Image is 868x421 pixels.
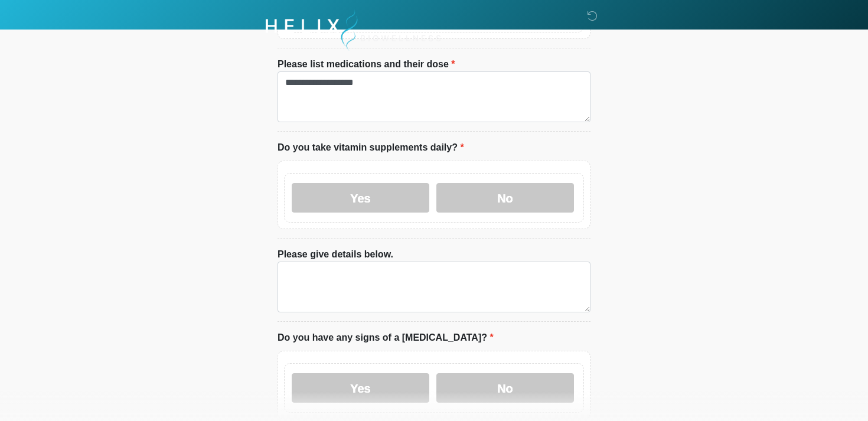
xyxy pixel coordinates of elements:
label: Do you take vitamin supplements daily? [278,141,464,155]
label: Please give details below. [278,247,393,262]
label: Yes [292,373,429,403]
label: Yes [292,183,429,213]
label: No [436,373,574,403]
img: Helix Biowellness Logo [266,9,441,51]
label: No [436,183,574,213]
label: Please list medications and their dose [278,57,455,71]
label: Do you have any signs of a [MEDICAL_DATA]? [278,331,494,345]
